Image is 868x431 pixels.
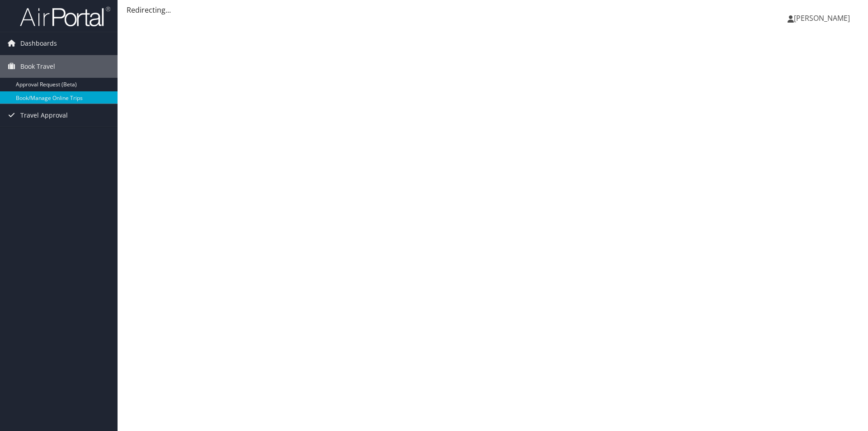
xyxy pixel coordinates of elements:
[20,32,57,55] span: Dashboards
[20,104,68,127] span: Travel Approval
[794,13,850,23] span: [PERSON_NAME]
[788,5,859,32] a: [PERSON_NAME]
[20,6,110,27] img: airportal-logo.png
[20,55,55,78] span: Book Travel
[127,5,859,15] div: Redirecting...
